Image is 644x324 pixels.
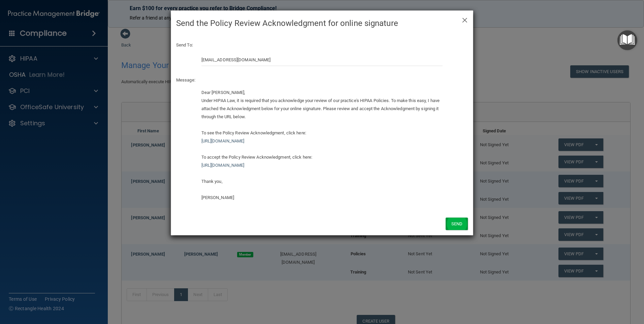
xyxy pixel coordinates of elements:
a: [URL][DOMAIN_NAME] [201,163,245,168]
p: Send To: [176,41,468,49]
div: Dear [PERSON_NAME], Under HIPAA Law, it is required that you acknowledge your review of our pract... [201,89,443,202]
h4: Send the Policy Review Acknowledgment for online signature [176,16,468,31]
button: Send [446,218,468,230]
button: Open Resource Center [617,30,637,50]
span: × [462,12,468,26]
p: Message: [176,76,468,84]
input: Email Address [201,54,443,66]
a: [URL][DOMAIN_NAME] [201,138,245,143]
